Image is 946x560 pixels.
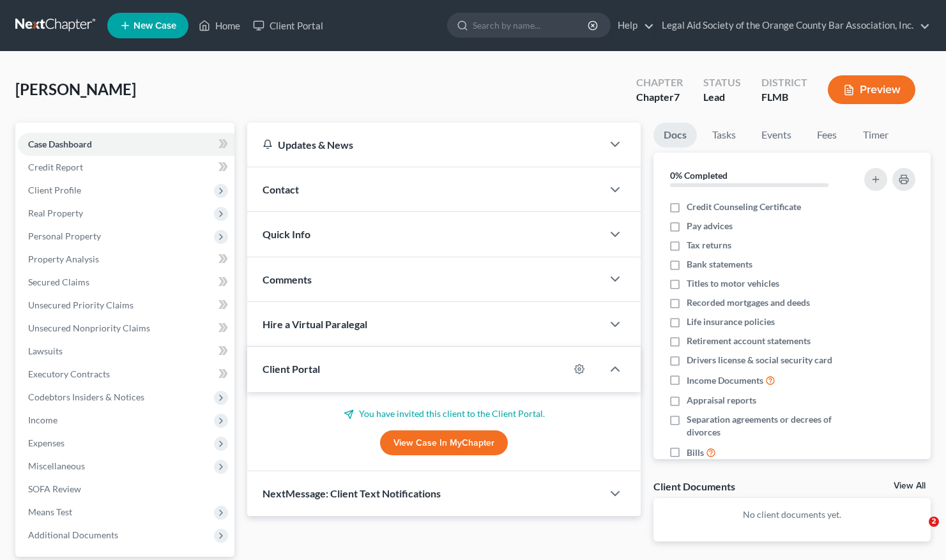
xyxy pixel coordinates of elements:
[28,208,83,218] span: Real Property
[636,90,683,105] div: Chapter
[670,170,728,181] strong: 0% Completed
[636,75,683,90] div: Chapter
[134,21,176,31] span: New Case
[28,414,57,425] span: Income
[853,123,899,148] a: Timer
[687,446,704,459] span: Bills
[28,368,110,379] span: Executory Contracts
[687,277,779,290] span: Titles to motor vehicles
[28,437,65,448] span: Expenses
[903,517,933,547] iframe: Intercom live chat
[703,90,741,105] div: Lead
[687,296,810,309] span: Recorded mortgages and deeds
[263,318,367,330] span: Hire a Virtual Paralegal
[894,481,926,490] a: View All
[28,231,101,241] span: Personal Property
[28,299,134,310] span: Unsecured Priority Claims
[28,345,63,356] span: Lawsuits
[687,201,801,213] span: Credit Counseling Certificate
[28,391,144,402] span: Codebtors Insiders & Notices
[263,273,312,285] span: Comments
[18,363,234,386] a: Executory Contracts
[687,413,851,439] span: Separation agreements or decrees of divorces
[28,139,92,149] span: Case Dashboard
[611,14,654,37] a: Help
[674,91,680,103] span: 7
[28,185,81,195] span: Client Profile
[687,394,756,407] span: Appraisal reports
[761,75,807,90] div: District
[28,506,72,517] span: Means Test
[473,13,590,37] input: Search by name...
[380,430,508,456] a: View Case in MyChapter
[28,322,150,333] span: Unsecured Nonpriority Claims
[18,340,234,363] a: Lawsuits
[15,80,136,98] span: [PERSON_NAME]
[192,14,247,37] a: Home
[929,517,939,527] span: 2
[247,14,330,37] a: Client Portal
[655,14,930,37] a: Legal Aid Society of the Orange County Bar Association, Inc.
[687,220,733,232] span: Pay advices
[18,248,234,271] a: Property Analysis
[28,483,81,494] span: SOFA Review
[263,183,299,195] span: Contact
[702,123,746,148] a: Tasks
[263,363,320,375] span: Client Portal
[703,75,741,90] div: Status
[653,123,697,148] a: Docs
[28,162,83,172] span: Credit Report
[751,123,802,148] a: Events
[687,354,832,367] span: Drivers license & social security card
[28,276,89,287] span: Secured Claims
[263,407,625,420] p: You have invited this client to the Client Portal.
[664,508,920,521] p: No client documents yet.
[653,480,735,493] div: Client Documents
[18,317,234,340] a: Unsecured Nonpriority Claims
[28,460,85,471] span: Miscellaneous
[28,529,118,540] span: Additional Documents
[687,258,752,271] span: Bank statements
[687,374,763,387] span: Income Documents
[18,133,234,156] a: Case Dashboard
[18,478,234,501] a: SOFA Review
[687,335,811,347] span: Retirement account statements
[687,239,731,252] span: Tax returns
[263,138,587,151] div: Updates & News
[761,90,807,105] div: FLMB
[828,75,915,104] button: Preview
[18,156,234,179] a: Credit Report
[28,254,99,264] span: Property Analysis
[807,123,848,148] a: Fees
[18,294,234,317] a: Unsecured Priority Claims
[263,487,441,499] span: NextMessage: Client Text Notifications
[687,315,775,328] span: Life insurance policies
[263,228,310,240] span: Quick Info
[18,271,234,294] a: Secured Claims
